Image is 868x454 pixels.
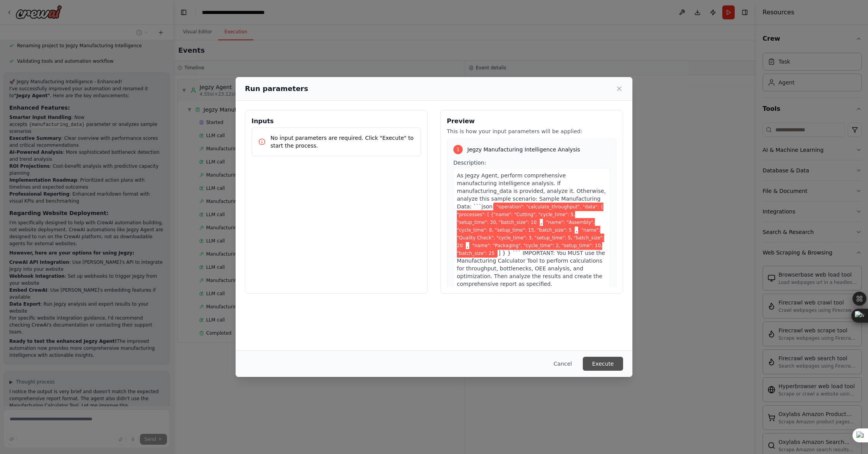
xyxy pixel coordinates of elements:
[457,250,605,287] span: ] } } ``` IMPORTANT: You MUST use the Manufacturing Calculator Tool to perform calculations for t...
[467,146,580,153] span: Jegzy Manufacturing Intelligence Analysis
[453,160,486,166] span: Description:
[270,134,415,150] p: No input parameters are required. Click "Execute" to start the process.
[457,218,595,234] span: Variable: "name": "Assembly", "cycle_time": 8, "setup_time": 15, "batch_size": 5
[548,357,578,371] button: Cancel
[447,117,617,126] h3: Preview
[541,219,542,225] span: ,
[583,357,623,371] button: Execute
[457,172,606,210] span: As Jegzy Agent, perform comprehensive manufacturing intelligence analysis. If manufacturing_data ...
[457,241,602,258] span: Variable: "name": "Packaging", "cycle_time": 2, "setup_time": 10, "batch_size": 25
[457,203,603,227] span: Variable: "operation": "calculate_throughput", "data": { "processes": [ {"name": "Cutting", "cycl...
[447,127,617,135] p: This is how your input parameters will be applied:
[575,227,577,233] span: ,
[457,226,604,250] span: Variable: "name": "Quality Check", "cycle_time": 3, "setup_time": 5, "batch_size": 20
[245,83,308,94] h2: Run parameters
[453,145,463,154] div: 1
[467,242,468,248] span: ,
[251,117,421,126] h3: Inputs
